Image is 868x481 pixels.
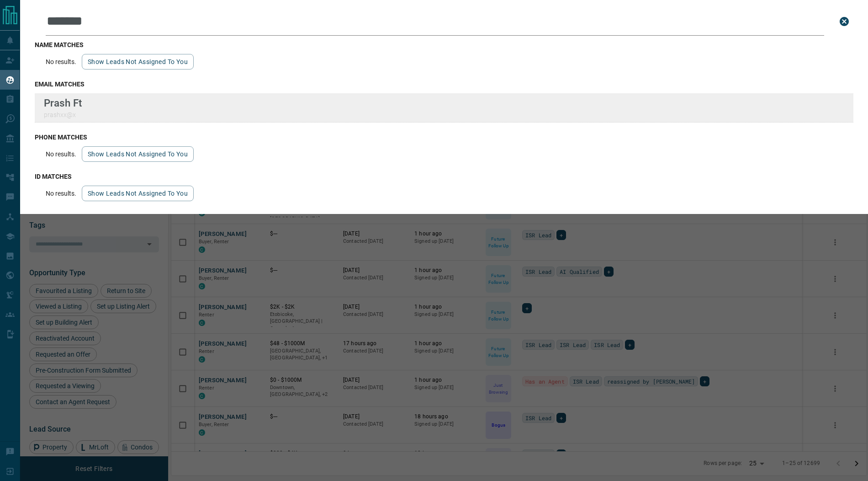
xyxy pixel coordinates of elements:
p: No results. [46,190,76,197]
button: close search bar [835,12,853,31]
p: No results. [46,150,76,158]
button: show leads not assigned to you [82,146,194,162]
p: prashxx@x [44,111,82,118]
h3: id matches [35,173,853,180]
h3: email matches [35,80,853,88]
h3: phone matches [35,134,853,141]
p: Prash Ft [44,97,82,109]
button: show leads not assigned to you [82,54,194,69]
h3: name matches [35,41,853,48]
p: No results. [46,58,76,65]
button: show leads not assigned to you [82,186,194,201]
